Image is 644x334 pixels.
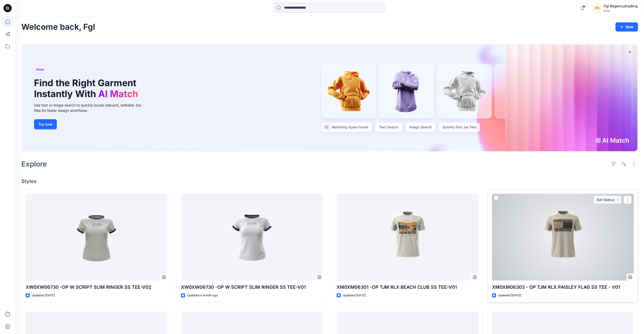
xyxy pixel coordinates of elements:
a: XM0XM06301 -OP TJM RLX BEACH CLUB SS TEE-V01 [337,194,478,280]
p: Updated [DATE] [498,293,521,298]
p: XM0XM06303 - OP TJM RLX PAISLEY FLAG SS TEE - V01 [492,284,634,291]
p: XM0XM06301 -OP TJM RLX BEACH CLUB SS TEE-V01 [337,284,478,291]
p: XW0XW06730 -OP W SCRIPT SLIM RINGER SS TEE-V02 [26,284,167,291]
h2: Welcome back, Fgl [21,22,95,32]
p: Updated [DATE] [32,293,55,298]
div: Use text or image search to quickly locate relevant, editable .bw files for faster design workflows. [34,102,148,113]
p: Updated a month ago [187,293,218,298]
h1: Find the Right Garment Instantly With [34,78,141,99]
a: XW0XW06730 -OP W SCRIPT SLIM RINGER SS TEE-V01 [181,194,323,280]
span: AI Match [98,88,138,99]
h4: Styles [21,178,638,184]
p: Updated [DATE] [343,293,366,298]
h2: Explore [21,160,47,168]
div: FR [592,4,602,13]
button: New [615,22,638,32]
div: Fgl Regencytrading [604,3,638,9]
a: XM0XM06303 - OP TJM RLX PAISLEY FLAG SS TEE - V01 [492,194,634,280]
button: Try now [34,119,57,129]
a: XW0XW06730 -OP W SCRIPT SLIM RINGER SS TEE-V02 [26,194,167,280]
span: New [36,66,44,72]
p: XW0XW06730 -OP W SCRIPT SLIM RINGER SS TEE-V01 [181,284,323,291]
div: PVH [604,9,638,13]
